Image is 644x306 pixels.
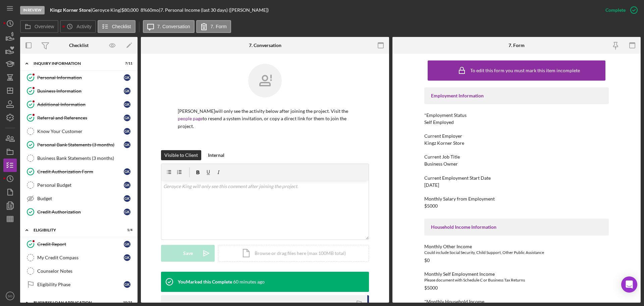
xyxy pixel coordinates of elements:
[431,93,602,98] div: Employment Information
[424,161,458,167] div: Business Owner
[23,237,134,251] a: Credit ReportGK
[50,7,92,13] div: |
[37,196,124,201] div: Budget
[124,195,130,202] div: G K
[23,125,134,138] a: Know Your CustomerGK
[424,140,464,146] div: Kingz Korner Store
[249,43,281,48] div: 7. Conversation
[470,68,580,73] div: To edit this form you must mark this item incomplete
[20,6,45,14] div: In Review
[178,279,232,285] div: You Marked this Complete
[37,156,134,161] div: Business Bank Statements (3 months)
[23,71,134,84] a: Personal InformationGK
[37,142,124,147] div: Personal Bank Statements (3 months)
[424,175,609,181] div: Current Employment Start Date
[599,3,641,17] button: Complete
[23,251,134,264] a: My Credit CompassGK
[112,24,131,29] label: Checklist
[37,209,124,215] div: Credit Authorization
[143,20,195,33] button: 7. Conversation
[196,20,231,33] button: 7. Form
[37,268,134,274] div: Counselor Notes
[424,249,609,256] div: Could include Social Security, Child Support, Other Public Assistance
[23,178,134,192] a: Personal BudgetGK
[23,278,134,291] a: Eligibility PhaseGK
[424,120,454,125] div: Self Employed
[159,7,269,13] div: | 7. Personal Income (last 30 days) ([PERSON_NAME])
[424,154,609,160] div: Current Job Title
[23,205,134,219] a: Credit AuthorizationGK
[124,241,130,248] div: G K
[50,7,91,13] b: Kingz Korner Store
[37,169,124,174] div: Credit Authorization Form
[124,115,130,121] div: G K
[211,24,227,29] label: 7. Form
[37,75,124,80] div: Personal Information
[120,301,132,305] div: 10 / 31
[121,7,139,13] span: $80,000
[34,301,116,305] div: BUSINESS LOAN APPLICATION
[37,129,124,134] div: Know Your Customer
[34,61,116,65] div: INQUIRY INFORMATION
[124,128,130,135] div: G K
[37,242,124,247] div: Credit Report
[124,281,130,288] div: G K
[431,224,602,230] div: Household Income Information
[35,24,54,29] label: Overview
[37,88,124,94] div: Business Information
[178,107,352,130] p: [PERSON_NAME] will only see the activity below after joining the project. Visit the to resend a s...
[37,255,124,260] div: My Credit Compass
[424,258,430,263] div: $0
[424,133,609,139] div: Current Employer
[147,7,159,13] div: 60 mo
[92,7,121,13] div: Geroyce King |
[124,88,130,94] div: G K
[424,113,609,118] div: *Employment Status
[23,165,134,178] a: Credit Authorization FormGK
[69,43,89,48] div: Checklist
[621,276,637,293] div: Open Intercom Messenger
[76,24,91,29] label: Activity
[178,116,203,121] a: people page
[424,285,438,291] div: $5000
[34,228,116,232] div: ELIGIBILITY
[183,245,193,262] div: Save
[124,74,130,81] div: G K
[205,150,228,160] button: Internal
[141,7,147,13] div: 8 %
[208,150,224,160] div: Internal
[20,20,58,33] button: Overview
[37,102,124,107] div: Additional Information
[120,228,132,232] div: 1 / 4
[8,294,12,298] text: SO
[37,182,124,188] div: Personal Budget
[424,203,438,209] div: $5000
[424,196,609,202] div: Monthly Salary from Employment
[233,279,265,285] time: 2025-09-15 17:04
[424,299,609,304] div: *Monthly Household Income
[424,244,609,249] div: Monthly Other Income
[161,245,215,262] button: Save
[23,138,134,151] a: Personal Bank Statements (3 months)GK
[424,277,609,283] div: Please document with Schedule C or Business Tax Returns
[124,101,130,108] div: G K
[60,20,96,33] button: Activity
[124,209,130,215] div: G K
[37,282,124,287] div: Eligibility Phase
[23,111,134,125] a: Referral and ReferencesGK
[37,115,124,121] div: Referral and References
[3,289,17,303] button: SO
[124,182,130,188] div: G K
[23,98,134,111] a: Additional InformationGK
[157,24,190,29] label: 7. Conversation
[98,20,136,33] button: Checklist
[23,151,134,165] a: Business Bank Statements (3 months)
[161,150,201,160] button: Visible to Client
[508,43,525,48] div: 7. Form
[23,264,134,278] a: Counselor Notes
[124,168,130,175] div: G K
[164,150,198,160] div: Visible to Client
[424,271,609,277] div: Monthly Self Employment Income
[23,192,134,205] a: BudgetGK
[605,3,626,17] div: Complete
